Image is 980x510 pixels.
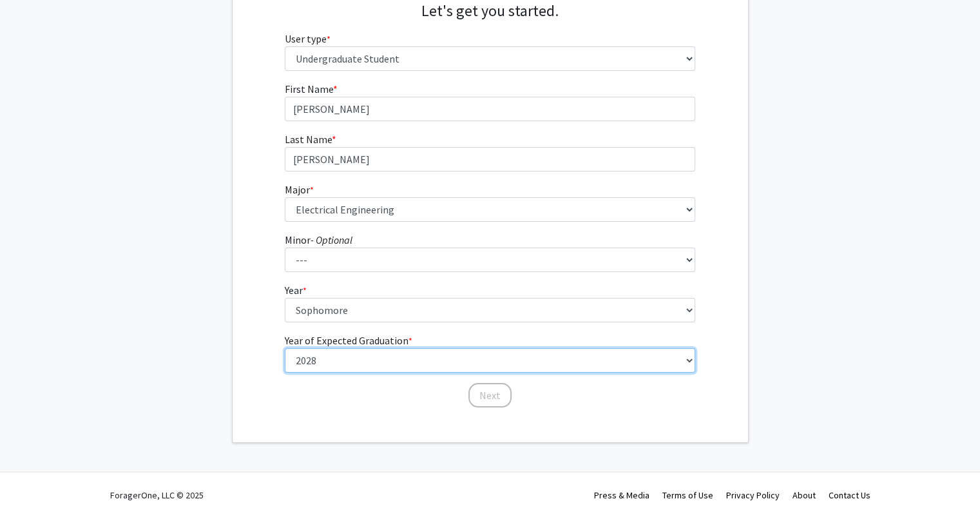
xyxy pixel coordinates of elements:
[285,83,333,95] span: First Name
[662,489,713,501] a: Terms of Use
[594,489,649,501] a: Press & Media
[285,182,314,197] label: Major
[10,452,55,500] iframe: Chat
[285,133,332,146] span: Last Name
[726,489,780,501] a: Privacy Policy
[793,489,816,501] a: About
[285,333,412,348] label: Year of Expected Graduation
[285,232,352,248] label: Minor
[285,282,307,298] label: Year
[311,233,352,246] i: - Optional
[829,489,870,501] a: Contact Us
[285,31,331,46] label: User type
[468,383,512,407] button: Next
[285,2,695,21] h4: Let's get you started.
